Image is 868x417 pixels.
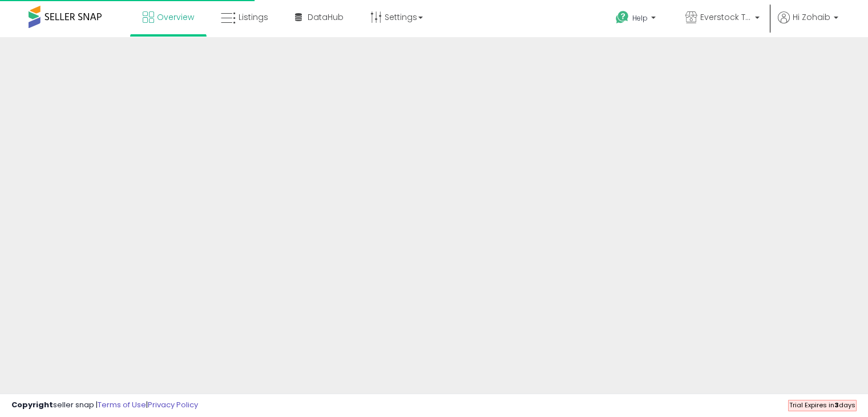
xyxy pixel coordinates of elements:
div: seller snap | | [11,400,198,411]
span: Everstock Trading [700,11,752,23]
a: Help [607,2,667,37]
span: Help [632,13,648,23]
a: Terms of Use [98,399,146,410]
span: Hi Zohaib [793,11,830,23]
strong: Copyright [11,399,53,410]
a: Hi Zohaib [778,11,838,37]
a: Privacy Policy [148,399,198,410]
b: 3 [834,400,839,410]
span: Overview [157,11,194,23]
span: DataHub [308,11,344,23]
span: Trial Expires in days [789,400,855,410]
i: Get Help [615,10,629,25]
span: Listings [239,11,268,23]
